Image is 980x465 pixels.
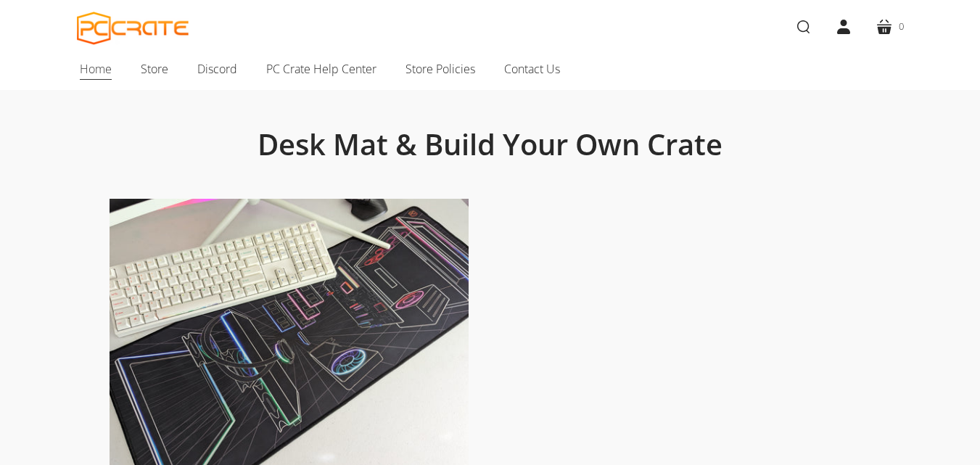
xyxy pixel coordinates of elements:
span: Discord [197,59,237,78]
span: Contact Us [504,59,560,78]
a: Discord [183,54,252,84]
nav: Main navigation [55,54,926,90]
a: PC CRATE [77,12,189,45]
span: Home [80,59,112,78]
span: 0 [899,19,904,34]
h1: Desk Mat & Build Your Own Crate [142,126,839,162]
span: PC Crate Help Center [266,59,376,78]
a: Store Policies [391,54,490,84]
a: Contact Us [490,54,575,84]
a: Home [65,54,126,84]
a: 0 [864,7,915,47]
a: Store [126,54,183,84]
span: Store Policies [405,59,475,78]
span: Store [141,59,168,78]
a: PC Crate Help Center [252,54,391,84]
